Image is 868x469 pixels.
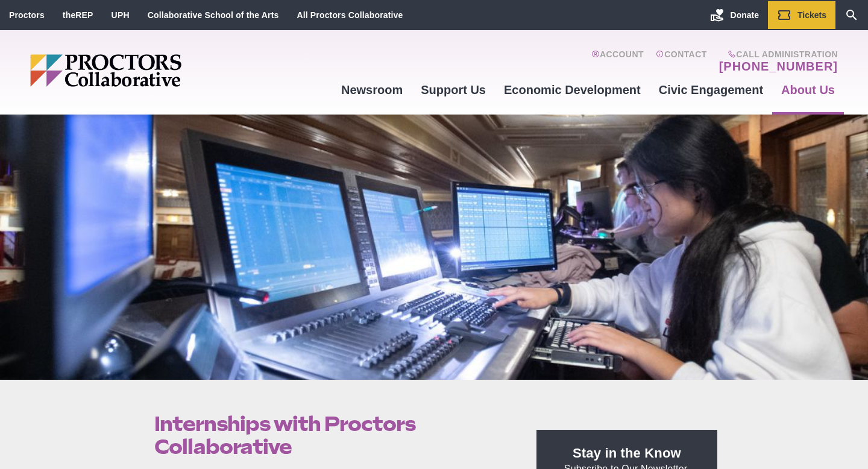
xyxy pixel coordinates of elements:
[332,74,412,106] a: Newsroom
[835,1,868,29] a: Search
[797,10,826,20] span: Tickets
[297,10,403,20] a: All Proctors Collaborative
[656,49,707,74] a: Contact
[148,10,279,20] a: Collaborative School of the Arts
[495,74,650,106] a: Economic Development
[573,445,681,461] strong: Stay in the Know
[591,49,644,74] a: Account
[154,412,509,458] h1: Internships with Proctors Collaborative
[719,59,838,74] a: [PHONE_NUMBER]
[63,10,93,20] a: theREP
[112,10,130,20] a: UPH
[715,49,838,59] span: Call Administration
[731,10,759,20] span: Donate
[650,74,772,106] a: Civic Engagement
[768,1,835,29] a: Tickets
[30,54,274,87] img: Proctors logo
[772,74,844,106] a: About Us
[701,1,768,29] a: Donate
[412,74,495,106] a: Support Us
[9,10,45,20] a: Proctors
